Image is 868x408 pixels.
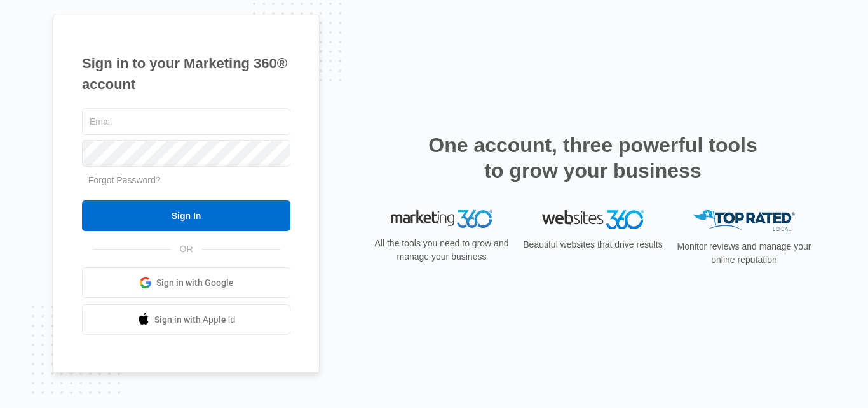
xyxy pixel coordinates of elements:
input: Email [82,108,290,135]
span: Sign in with Google [156,276,234,290]
h2: One account, three powerful tools to grow your business [424,132,761,183]
input: Sign In [82,200,290,231]
span: Sign in with Apple Id [154,313,236,327]
img: Websites 360 [542,210,644,229]
h1: Sign in to your Marketing 360® account [82,53,290,95]
img: Top Rated Local [693,210,795,231]
a: Sign in with Apple Id [82,304,290,335]
img: Marketing 360 [391,210,492,228]
span: OR [171,243,202,256]
p: Monitor reviews and manage your online reputation [673,240,815,267]
p: All the tools you need to grow and manage your business [370,237,513,264]
a: Forgot Password? [88,175,161,185]
a: Sign in with Google [82,267,290,298]
p: Beautiful websites that drive results [522,238,664,251]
